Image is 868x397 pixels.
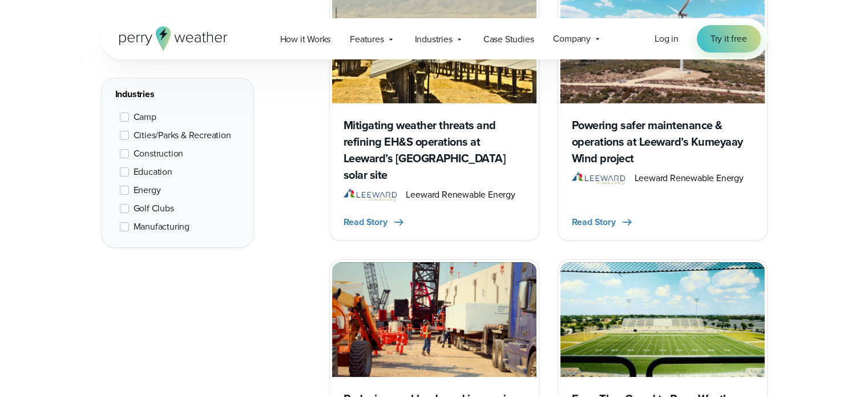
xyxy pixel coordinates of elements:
a: Case Studies [474,27,544,51]
span: Leeward Renewable Energy [634,171,743,185]
h3: Mitigating weather threats and refining EH&S operations at Leeward’s [GEOGRAPHIC_DATA] solar site [344,117,525,183]
span: Features [350,33,383,46]
span: Education [134,165,172,179]
span: Manufacturing [134,220,189,234]
img: Round Rock ISD Football Field [560,262,765,377]
button: Read Story [572,215,634,229]
span: Cities/Parks & Recreation [134,129,231,142]
span: Golf Clubs [134,202,174,215]
a: How it Works [271,27,341,51]
span: Industries [415,33,453,46]
img: Leeward Renewable Energy Logo [344,188,397,202]
img: Leeward Renewable Energy Logo [572,171,625,185]
span: Leeward Renewable Energy [406,188,515,202]
div: Industries [115,87,240,101]
span: How it Works [280,33,331,46]
span: Construction [134,147,184,161]
span: Try it free [710,32,747,46]
span: Company [553,32,591,46]
a: Try it free [697,25,761,53]
span: Read Story [344,215,387,229]
span: Log in [655,32,679,45]
span: Case Studies [483,33,534,46]
span: Camp [134,110,156,124]
a: Log in [655,32,679,46]
span: Energy [134,183,161,197]
button: Read Story [344,215,406,229]
h3: Powering safer maintenance & operations at Leeward’s Kumeyaay Wind project [572,117,753,167]
img: Holder Construction Workers preparing construction materials to be lifted on a crane [332,262,536,377]
span: Read Story [572,215,616,229]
